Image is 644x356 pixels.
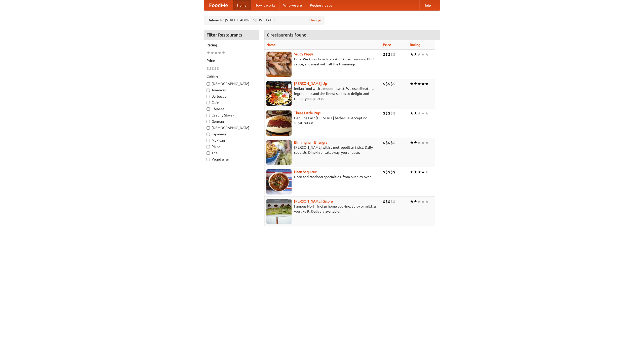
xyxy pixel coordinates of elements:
[410,199,414,204] li: ★
[207,150,256,155] label: Thai
[207,82,210,86] input: [DEMOGRAPHIC_DATA]
[417,169,421,175] li: ★
[207,101,210,104] input: Cafe
[417,110,421,116] li: ★
[204,30,259,40] h4: Filter Restaurants
[266,174,379,179] p: Naan and tandoori specialties, from our clay oven.
[207,66,209,71] li: $
[212,66,214,71] li: $
[207,132,256,137] label: Japanese
[207,94,256,99] label: Barbecue
[417,81,421,87] li: ★
[294,170,316,174] a: Naan Sequitur
[266,57,379,67] p: Pork. We know how to cook it. Award-winning BBQ sauce, and meat with all the trimmings.
[207,107,210,111] input: Chinese
[383,81,385,87] li: $
[233,0,251,10] a: Home
[207,125,256,130] label: [DEMOGRAPHIC_DATA]
[207,95,210,98] input: Barbecue
[266,169,292,194] img: naansequitur.jpg
[309,18,321,23] a: Change
[421,52,425,57] li: ★
[210,50,214,56] li: ★
[414,110,417,116] li: ★
[251,0,279,10] a: How it works
[266,86,379,101] p: Indian food with a modern twist. We use all-natural ingredients and the finest spices to delight ...
[266,199,292,224] img: currygalore.jpg
[425,110,429,116] li: ★
[385,110,388,116] li: $
[421,110,425,116] li: ★
[421,81,425,87] li: ★
[421,169,425,175] li: ★
[266,140,292,165] img: bhangra.jpg
[279,0,306,10] a: Who we are
[207,158,210,161] input: Vegetarian
[294,199,333,203] a: [PERSON_NAME] Galore
[207,81,256,86] label: [DEMOGRAPHIC_DATA]
[410,52,414,57] li: ★
[425,52,429,57] li: ★
[390,52,393,57] li: $
[383,199,385,204] li: $
[385,199,388,204] li: $
[419,0,435,10] a: Help
[207,133,210,136] input: Japanese
[414,52,417,57] li: ★
[207,113,256,118] label: Czech / Slovak
[383,110,385,116] li: $
[207,119,256,124] label: German
[218,50,222,56] li: ★
[393,199,395,204] li: $
[294,111,320,115] a: Three Little Pigs
[388,52,390,57] li: $
[306,0,336,10] a: Recipe videos
[414,169,417,175] li: ★
[207,120,210,123] input: German
[393,110,395,116] li: $
[417,199,421,204] li: ★
[217,66,219,71] li: $
[388,81,390,87] li: $
[421,199,425,204] li: ★
[209,66,212,71] li: $
[383,140,385,145] li: $
[388,140,390,145] li: $
[207,89,210,92] input: American
[207,43,256,48] h5: Rating
[414,199,417,204] li: ★
[266,43,276,47] a: Name
[385,140,388,145] li: $
[207,58,256,63] h5: Price
[207,100,256,105] label: Cafe
[207,50,210,56] li: ★
[204,16,325,25] div: Deliver to: [STREET_ADDRESS][US_STATE]
[390,140,393,145] li: $
[266,204,379,214] p: Famous North Indian home cooking. Spicy or mild, as you like it. Delivery available.
[390,169,393,175] li: $
[388,169,390,175] li: $
[393,81,395,87] li: $
[294,82,327,86] a: [PERSON_NAME] Up
[390,199,393,204] li: $
[383,52,385,57] li: $
[266,52,292,77] img: saucy.jpg
[410,81,414,87] li: ★
[414,81,417,87] li: ★
[410,169,414,175] li: ★
[267,32,308,37] ng-pluralize: 6 restaurants found!
[266,110,292,136] img: littlepigs.jpg
[383,169,385,175] li: $
[383,43,391,47] a: Price
[410,43,420,47] a: Rating
[207,144,256,149] label: Pizza
[207,88,256,93] label: American
[266,145,379,155] p: [PERSON_NAME] with a metropolitan twist. Daily specials. Dine-in or takeaway, you choose.
[393,169,395,175] li: $
[425,81,429,87] li: ★
[393,140,395,145] li: $
[266,81,292,106] img: curryup.jpg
